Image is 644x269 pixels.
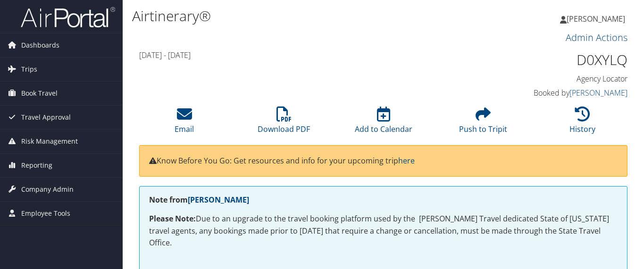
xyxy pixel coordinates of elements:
span: Trips [21,57,37,81]
span: Reporting [21,154,52,177]
span: Book Travel [21,82,58,105]
h1: Airtinerary® [132,6,467,26]
p: Due to an upgrade to the travel booking platform used by the [PERSON_NAME] Travel dedicated State... [149,213,618,249]
span: [PERSON_NAME] [567,14,625,24]
a: Email [175,112,194,134]
span: Dashboards [21,33,59,57]
a: [PERSON_NAME] [188,195,249,205]
h4: [DATE] - [DATE] [139,50,502,60]
a: Add to Calendar [355,112,412,134]
a: Admin Actions [566,31,627,44]
span: Company Admin [21,178,74,201]
img: airportal-logo.png [21,6,115,28]
span: Travel Approval [21,106,71,129]
a: [PERSON_NAME] [560,5,635,33]
a: [PERSON_NAME] [569,88,627,98]
strong: Please Note: [149,213,196,224]
h4: Agency Locator [516,73,627,84]
span: Risk Management [21,130,78,153]
span: Employee Tools [21,202,70,225]
h1: D0XYLQ [516,50,627,70]
a: Push to Tripit [459,112,507,134]
a: here [398,155,415,166]
a: History [569,112,595,134]
p: Know Before You Go: Get resources and info for your upcoming trip [149,155,618,167]
h4: Booked by [516,88,627,98]
strong: Note from [149,195,249,205]
a: Download PDF [258,112,310,134]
